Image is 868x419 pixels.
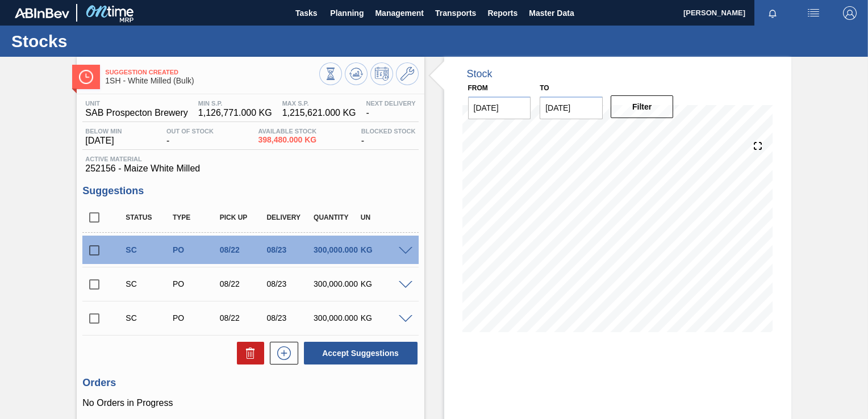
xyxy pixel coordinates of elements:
[358,128,419,146] div: -
[170,279,221,288] div: Purchase order
[82,377,418,389] h3: Orders
[311,313,362,322] div: 300,000.000
[123,245,174,254] div: Suggestion Created
[217,279,268,288] div: 08/22/2025
[258,136,316,144] span: 398,480.000 KG
[82,398,418,408] p: No Orders in Progress
[807,6,820,20] img: userActions
[754,5,791,21] button: Notifications
[85,128,122,135] span: Below Min
[15,8,69,18] img: TNhmsLtSVTkK8tSr43FrP2fwEKptu5GPRR3wAAAABJRU5ErkJggg==
[540,97,603,119] input: mm/dd/yyyy
[358,279,409,288] div: KG
[294,6,319,20] span: Tasks
[298,341,419,366] div: Accept Suggestions
[468,84,488,92] label: From
[319,62,342,85] button: Stocks Overview
[264,342,298,364] div: New suggestion
[105,69,319,76] span: Suggestion Created
[85,136,122,146] span: [DATE]
[170,245,221,254] div: Purchase order
[468,97,531,119] input: mm/dd/yyyy
[345,62,368,85] button: Update Chart
[467,68,493,80] div: Stock
[85,100,188,107] span: Unit
[231,342,264,364] div: Delete Suggestions
[264,279,315,288] div: 08/23/2025
[217,213,268,221] div: Pick up
[123,313,174,322] div: Suggestion Created
[304,342,418,364] button: Accept Suggestions
[170,313,221,322] div: Purchase order
[363,100,418,118] div: -
[311,213,362,221] div: Quantity
[264,313,315,322] div: 08/23/2025
[123,213,174,221] div: Status
[166,128,214,135] span: Out Of Stock
[358,245,409,254] div: KG
[529,6,574,20] span: Master Data
[843,6,857,20] img: Logout
[358,213,409,221] div: UN
[123,279,174,288] div: Suggestion Created
[282,100,356,107] span: MAX S.P.
[358,313,409,322] div: KG
[366,100,415,107] span: Next Delivery
[282,108,356,118] span: 1,215,621.000 KG
[11,35,213,48] h1: Stocks
[198,100,272,107] span: MIN S.P.
[396,62,419,85] button: Go to Master Data / General
[264,245,315,254] div: 08/23/2025
[85,108,188,118] span: SAB Prospecton Brewery
[85,164,415,174] span: 252156 - Maize White Milled
[540,84,549,92] label: to
[105,77,319,85] span: 1SH - White Milled (Bulk)
[370,62,393,85] button: Schedule Inventory
[198,108,272,118] span: 1,126,771.000 KG
[311,279,362,288] div: 300,000.000
[164,128,216,146] div: -
[170,213,221,221] div: Type
[375,6,424,20] span: Management
[361,128,416,135] span: Blocked Stock
[330,6,364,20] span: Planning
[79,70,93,84] img: Ícone
[611,95,674,118] button: Filter
[85,156,415,162] span: Active Material
[217,245,268,254] div: 08/22/2025
[311,245,362,254] div: 300,000.000
[82,185,418,197] h3: Suggestions
[264,213,315,221] div: Delivery
[487,6,518,20] span: Reports
[258,128,316,135] span: Available Stock
[217,313,268,322] div: 08/22/2025
[435,6,476,20] span: Transports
